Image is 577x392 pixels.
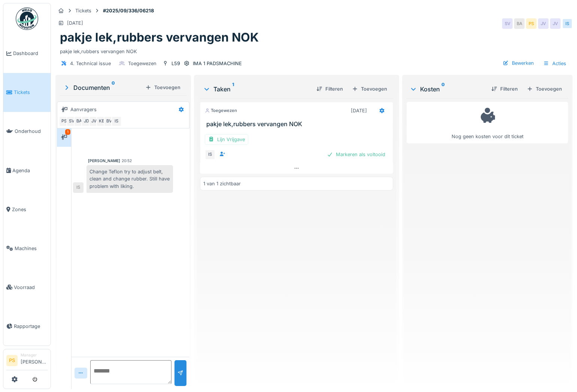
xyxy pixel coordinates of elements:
[410,85,485,94] div: Kosten
[6,355,18,366] li: PS
[60,30,259,45] h1: pakje lek,rubbers vervangen NOK
[15,128,48,135] span: Onderhoud
[14,284,48,291] span: Voorraad
[203,85,310,94] div: Taken
[60,45,568,55] div: pakje lek,rubbers vervangen NOK
[205,134,248,145] div: Lijn Vrijgave
[12,206,48,213] span: Zones
[128,60,157,67] div: Toegewezen
[3,151,51,190] a: Agenda
[441,85,445,94] sup: 0
[88,158,120,164] div: [PERSON_NAME]
[65,129,70,135] div: 1
[524,84,565,94] div: Toevoegen
[3,112,51,151] a: Onderhoud
[74,116,84,127] div: BA
[14,89,48,96] span: Tickets
[205,107,237,114] div: Toegewezen
[73,182,83,193] div: IS
[112,83,115,92] sup: 0
[351,107,367,114] div: [DATE]
[142,82,183,92] div: Toevoegen
[67,19,83,27] div: [DATE]
[16,7,38,30] img: Badge_color-CXgf-gQk.svg
[540,58,570,69] div: Acties
[70,106,97,113] div: Aanvragers
[59,116,69,127] div: PS
[3,190,51,229] a: Zones
[206,121,390,128] h3: pakje lek,rubbers vervangen NOK
[538,18,549,29] div: JV
[21,352,48,358] div: Manager
[3,307,51,346] a: Rapportage
[100,7,157,14] strong: #2025/09/336/06218
[514,18,525,29] div: BA
[63,83,142,92] div: Documenten
[550,18,561,29] div: JV
[15,245,48,252] span: Machines
[324,149,388,159] div: Markeren als voltooid
[171,60,180,67] div: L59
[75,7,91,14] div: Tickets
[412,105,563,140] div: Nog geen kosten voor dit ticket
[3,34,51,73] a: Dashboard
[81,116,92,127] div: JD
[89,116,99,127] div: JV
[3,229,51,268] a: Machines
[86,165,173,193] div: Change Teflon try to adjust belt, clean and change rubber. Still have problem with liking.
[111,116,122,127] div: IS
[14,323,48,330] span: Rapportage
[6,352,48,370] a: PS Manager[PERSON_NAME]
[66,116,77,127] div: SV
[313,84,346,94] div: Filteren
[3,73,51,112] a: Tickets
[104,116,114,127] div: BV
[21,352,48,368] li: [PERSON_NAME]
[562,18,573,29] div: IS
[232,85,234,94] sup: 1
[488,84,521,94] div: Filteren
[70,60,111,67] div: 4. Technical issue
[526,18,537,29] div: PS
[13,50,48,57] span: Dashboard
[502,18,513,29] div: SV
[12,167,48,174] span: Agenda
[349,84,390,94] div: Toevoegen
[3,268,51,307] a: Voorraad
[193,60,242,67] div: IMA 1 PADSMACHINE
[205,149,215,160] div: IS
[96,116,107,127] div: KE
[122,158,132,164] div: 20:52
[500,58,537,68] div: Bewerken
[203,180,241,187] div: 1 van 1 zichtbaar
